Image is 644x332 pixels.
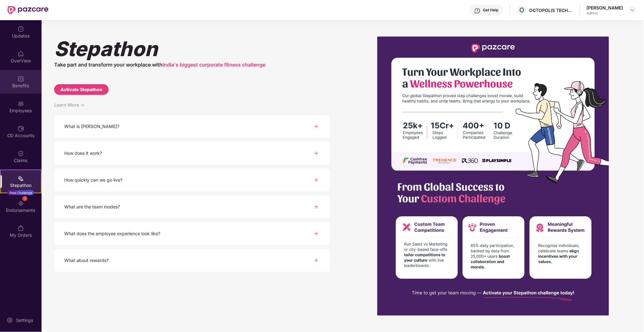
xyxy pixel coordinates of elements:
img: svg+xml;base64,PHN2ZyBpZD0iTXlfT3JkZXJzIiBkYXRhLW5hbWU9Ik15IE9yZGVycyIgeG1sbnM9Imh0dHA6Ly93d3cudz... [18,225,24,231]
div: How does it work? [64,150,102,157]
img: svg+xml;base64,PHN2ZyBpZD0iRW5kb3JzZW1lbnRzIiB4bWxucz0iaHR0cDovL3d3dy53My5vcmcvMjAwMC9zdmciIHdpZH... [18,200,24,207]
img: svg+xml;base64,PHN2ZyBpZD0iUGx1cy0zMngzMiIgeG1sbnM9Imh0dHA6Ly93d3cudzMub3JnLzIwMDAvc3ZnIiB3aWR0aD... [313,203,320,211]
img: svg+xml;base64,PHN2ZyBpZD0iSGVscC0zMngzMiIgeG1sbnM9Imh0dHA6Ly93d3cudzMub3JnLzIwMDAvc3ZnIiB3aWR0aD... [474,8,481,14]
img: svg+xml;base64,PHN2ZyBpZD0iUGx1cy0zMngzMiIgeG1sbnM9Imh0dHA6Ly93d3cudzMub3JnLzIwMDAvc3ZnIiB3aWR0aD... [313,176,320,184]
div: Settings [14,317,35,323]
img: svg+xml;base64,PHN2ZyBpZD0iQ2xhaW0iIHhtbG5zPSJodHRwOi8vd3d3LnczLm9yZy8yMDAwL3N2ZyIgd2lkdGg9IjIwIi... [18,150,24,157]
div: Admin [587,11,623,16]
span: India's biggest corporate fitness challenge [162,61,265,68]
div: Take part and transform your workplace with [54,61,330,68]
img: svg+xml;base64,PHN2ZyBpZD0iRHJvcGRvd24tMzJ4MzIiIHhtbG5zPSJodHRwOi8vd3d3LnczLm9yZy8yMDAwL3N2ZyIgd2... [630,8,635,13]
div: Stepathon [1,182,41,189]
div: What about rewards? [64,257,109,264]
img: svg+xml;base64,PHN2ZyBpZD0iUGx1cy0zMngzMiIgeG1sbnM9Imh0dHA6Ly93d3cudzMub3JnLzIwMDAvc3ZnIiB3aWR0aD... [313,123,320,130]
div: [PERSON_NAME] [587,5,623,11]
img: svg+xml;base64,PHN2ZyBpZD0iUGx1cy0zMngzMiIgeG1sbnM9Imh0dHA6Ly93d3cudzMub3JnLzIwMDAvc3ZnIiB3aWR0aD... [313,257,320,264]
div: Activate Stepathon [60,86,102,93]
div: New Challenge [8,190,34,195]
div: What are the team modes? [64,203,120,210]
img: svg+xml;base64,PHN2ZyBpZD0iVXBkYXRlZCIgeG1sbnM9Imh0dHA6Ly93d3cudzMub3JnLzIwMDAvc3ZnIiB3aWR0aD0iMj... [18,26,24,32]
img: svg+xml;base64,PHN2ZyBpZD0iU2V0dGluZy0yMHgyMCIgeG1sbnM9Imh0dHA6Ly93d3cudzMub3JnLzIwMDAvc3ZnIiB3aW... [7,317,13,323]
img: New Pazcare Logo [8,6,48,14]
span: O [520,6,524,14]
div: 1 [22,196,27,201]
img: svg+xml;base64,PHN2ZyBpZD0iQmVuZWZpdHMiIHhtbG5zPSJodHRwOi8vd3d3LnczLm9yZy8yMDAwL3N2ZyIgd2lkdGg9Ij... [18,76,24,82]
img: svg+xml;base64,PHN2ZyBpZD0iQ0RfQWNjb3VudHMiIGRhdGEtbmFtZT0iQ0QgQWNjb3VudHMiIHhtbG5zPSJodHRwOi8vd3... [18,125,24,132]
div: What is [PERSON_NAME]? [64,123,119,130]
img: svg+xml;base64,PHN2ZyBpZD0iSG9tZSIgeG1sbnM9Imh0dHA6Ly93d3cudzMub3JnLzIwMDAvc3ZnIiB3aWR0aD0iMjAiIG... [18,51,24,57]
img: svg+xml;base64,PHN2ZyBpZD0iRW1wbG95ZWVzIiB4bWxucz0iaHR0cDovL3d3dy53My5vcmcvMjAwMC9zdmciIHdpZHRoPS... [18,101,24,107]
div: Get Help [483,8,499,13]
img: svg+xml;base64,PHN2ZyB4bWxucz0iaHR0cDovL3d3dy53My5vcmcvMjAwMC9zdmciIHdpZHRoPSIyMSIgaGVpZ2h0PSIyMC... [18,175,24,182]
div: OCTOPOLIS TECHNOLOGIES PRIVATE LIMITED [529,7,573,13]
img: svg+xml;base64,PHN2ZyBpZD0iUGx1cy0zMngzMiIgeG1sbnM9Imh0dHA6Ly93d3cudzMub3JnLzIwMDAvc3ZnIiB3aWR0aD... [313,230,320,237]
div: Stepathon [54,37,330,61]
div: How quickly can we go live? [64,177,122,183]
div: Learn More -> [54,101,330,115]
div: What does the employee experience look like? [64,230,160,237]
img: svg+xml;base64,PHN2ZyBpZD0iUGx1cy0zMngzMiIgeG1sbnM9Imh0dHA6Ly93d3cudzMub3JnLzIwMDAvc3ZnIiB3aWR0aD... [313,149,320,157]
